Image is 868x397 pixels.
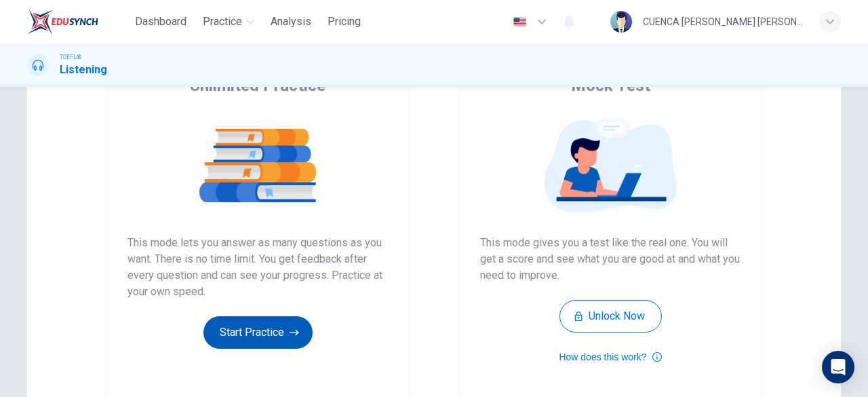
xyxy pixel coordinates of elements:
[265,10,317,34] button: Analysis
[822,351,854,383] div: Open Intercom Messenger
[480,235,741,284] span: This mode gives you a test like the real one. You will get a score and see what you are good at a...
[27,8,130,35] a: EduSynch logo
[60,52,81,62] span: TOEFL®
[559,349,661,365] button: How does this work?
[135,14,186,30] span: Dashboard
[610,11,632,33] img: Profile picture
[197,10,260,34] button: Practice
[511,17,528,27] img: en
[271,14,311,30] span: Analysis
[322,10,366,34] button: Pricing
[127,235,388,300] span: This mode lets you answer as many questions as you want. There is no time limit. You get feedback...
[203,14,242,30] span: Practice
[203,316,313,349] button: Start Practice
[130,10,192,34] button: Dashboard
[328,14,361,30] span: Pricing
[27,8,98,35] img: EduSynch logo
[559,300,662,333] button: Unlock Now
[60,62,107,78] h1: Listening
[643,14,803,30] div: CUENCA [PERSON_NAME] [PERSON_NAME]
